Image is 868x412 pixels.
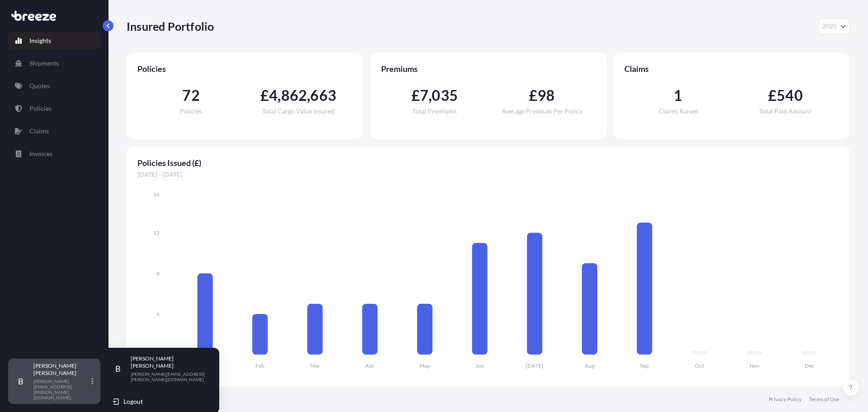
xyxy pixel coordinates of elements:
[476,362,484,369] tspan: Jun
[365,362,375,369] tspan: Apr
[310,362,320,369] tspan: Mar
[262,108,335,114] span: Total Cargo Value Insured
[750,362,760,369] tspan: Nov
[18,377,24,386] span: B
[33,362,90,377] p: [PERSON_NAME] [PERSON_NAME]
[659,108,698,114] span: Claims Raised
[412,108,457,114] span: Total Premiums
[153,229,160,236] tspan: 12
[8,32,101,50] a: Insights
[8,99,101,118] a: Policies
[278,88,281,103] span: ,
[8,122,101,140] a: Claims
[29,36,51,45] p: Insights
[759,108,811,114] span: Total Paid Amount
[769,396,802,403] a: Privacy Policy
[156,270,160,277] tspan: 8
[180,108,202,114] span: Policies
[585,362,595,369] tspan: Aug
[131,355,205,369] p: [PERSON_NAME] [PERSON_NAME]
[33,379,90,400] p: [PERSON_NAME][EMAIL_ADDRESS][PERSON_NAME][DOMAIN_NAME]
[281,88,307,103] span: 862
[411,88,420,103] span: £
[137,170,839,179] span: [DATE] - [DATE]
[29,59,59,68] p: Shipments
[255,362,264,369] tspan: Feb
[640,362,649,369] tspan: Sep
[420,88,429,103] span: 7
[307,88,310,103] span: ,
[29,149,52,158] p: Invoices
[8,54,101,72] a: Shipments
[115,364,121,373] span: B
[8,77,101,95] a: Quotes
[526,362,543,369] tspan: [DATE]
[674,88,682,103] span: 1
[137,157,839,168] span: Policies Issued (£)
[805,362,814,369] tspan: Dec
[269,88,278,103] span: 4
[809,396,839,403] a: Terms of Use
[420,362,430,369] tspan: May
[29,127,49,136] p: Claims
[131,371,205,382] p: [PERSON_NAME][EMAIL_ADDRESS][PERSON_NAME][DOMAIN_NAME]
[29,81,50,90] p: Quotes
[695,362,704,369] tspan: Oct
[502,108,582,114] span: Average Premium Per Policy
[818,18,850,34] button: Year Selector
[153,191,160,198] tspan: 16
[182,88,199,103] span: 72
[538,88,555,103] span: 98
[624,63,839,74] span: Claims
[29,104,52,113] p: Policies
[310,88,336,103] span: 663
[8,145,101,163] a: Invoices
[381,63,596,74] span: Premiums
[123,397,143,406] span: Logout
[432,88,458,103] span: 035
[768,88,777,103] span: £
[822,22,837,31] span: 2025
[156,311,160,317] tspan: 4
[777,88,803,103] span: 540
[260,88,269,103] span: £
[429,88,432,103] span: ,
[127,19,214,33] p: Insured Portfolio
[529,88,538,103] span: £
[105,393,216,410] button: Logout
[137,63,352,74] span: Policies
